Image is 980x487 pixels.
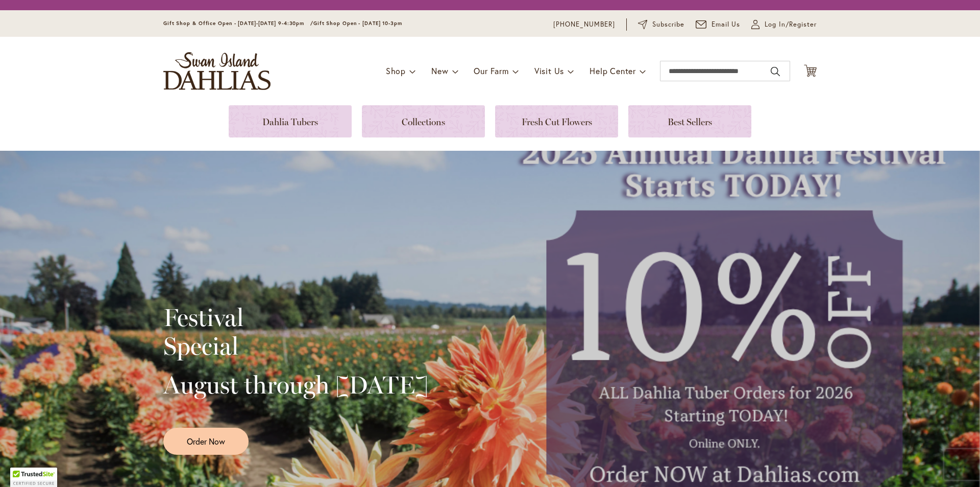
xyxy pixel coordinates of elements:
div: TrustedSite Certified [10,468,57,487]
a: Subscribe [638,19,684,30]
span: Shop [386,65,406,76]
span: Our Farm [474,65,508,76]
span: New [431,65,448,76]
span: Email Us [712,19,741,30]
span: Help Center [590,65,636,76]
span: Subscribe [652,19,684,30]
span: Gift Shop & Office Open - [DATE]-[DATE] 9-4:30pm / [163,20,313,27]
a: Email Us [696,19,741,30]
h2: August through [DATE] [163,370,428,399]
h2: Festival Special [163,303,428,360]
span: Order Now [187,435,225,447]
a: Log In/Register [751,19,817,30]
button: Search [771,63,780,80]
span: Gift Shop Open - [DATE] 10-3pm [313,20,402,27]
span: Visit Us [534,65,564,76]
a: Order Now [163,428,249,455]
a: store logo [163,52,271,90]
span: Log In/Register [765,19,817,30]
a: [PHONE_NUMBER] [553,19,615,30]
